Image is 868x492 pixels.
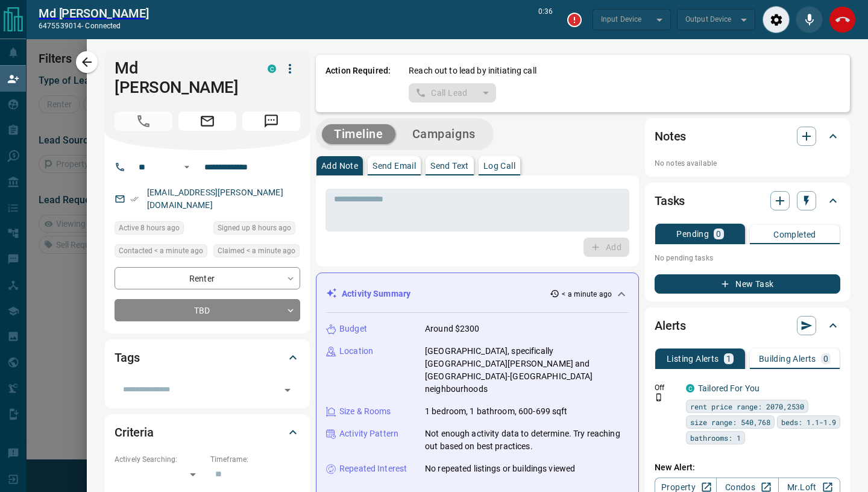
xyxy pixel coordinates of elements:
h2: Md [PERSON_NAME] [39,6,148,20]
a: Tailored For You [698,383,759,393]
div: Fri Sep 12 2025 [115,221,207,238]
p: Send Email [373,162,416,170]
div: Tags [115,343,300,372]
p: New Alert: [655,461,840,474]
div: TBD [115,299,300,321]
p: Actively Searching: [115,454,204,465]
p: 6475539014 - [39,20,148,31]
h2: Notes [655,127,686,146]
span: Message [242,112,300,131]
div: condos.ca [268,65,276,73]
div: Audio Settings [763,6,790,33]
h2: Alerts [655,316,686,335]
span: bathrooms: 1 [690,432,741,444]
p: Around $2300 [425,323,480,335]
div: Renter [115,267,300,289]
div: Mute [796,6,823,33]
p: Budget [339,323,367,335]
div: Fri Sep 12 2025 [213,244,300,261]
p: Reach out to lead by initiating call [409,65,536,77]
span: connected [85,22,121,30]
p: Send Text [430,162,469,170]
span: beds: 1.1-1.9 [781,416,836,428]
p: Location [339,345,373,358]
h2: Tasks [655,191,685,210]
div: End Call [829,6,856,33]
div: split button [409,83,496,102]
p: Activity Summary [342,288,410,300]
p: No pending tasks [655,249,840,267]
button: Open [279,382,296,399]
p: 0:36 [538,6,553,33]
p: Size & Rooms [339,405,391,418]
span: Contacted < a minute ago [119,245,203,257]
p: No notes available [655,158,840,169]
p: Action Required: [325,65,391,102]
button: New Task [655,274,840,294]
div: Notes [655,122,840,151]
div: Criteria [115,418,300,447]
div: Alerts [655,311,840,340]
h2: Criteria [115,423,154,442]
p: Pending [676,230,709,238]
p: Building Alerts [759,355,816,363]
span: Call [115,112,172,131]
p: Activity Pattern [339,427,398,440]
p: Add Note [321,162,358,170]
h1: Md [PERSON_NAME] [115,58,250,97]
a: [EMAIL_ADDRESS][PERSON_NAME][DOMAIN_NAME] [147,188,283,210]
svg: Email Verified [130,195,139,203]
p: Listing Alerts [667,355,719,363]
span: Active 8 hours ago [119,222,180,234]
button: Timeline [322,124,395,144]
span: Email [178,112,236,131]
p: 1 bedroom, 1 bathroom, 600-699 sqft [425,405,568,418]
p: < a minute ago [562,289,612,300]
p: [GEOGRAPHIC_DATA], specifically [GEOGRAPHIC_DATA][PERSON_NAME] and [GEOGRAPHIC_DATA]-[GEOGRAPHIC_... [425,345,629,396]
p: 0 [716,230,721,238]
button: Campaigns [400,124,488,144]
div: Fri Sep 12 2025 [213,221,300,238]
p: Repeated Interest [339,462,407,475]
p: Not enough activity data to determine. Try reaching out based on best practices. [425,427,629,453]
span: size range: 540,768 [690,416,770,428]
span: rent price range: 2070,2530 [690,400,804,412]
div: Activity Summary< a minute ago [326,283,629,305]
p: Timeframe: [210,454,300,465]
div: Fri Sep 12 2025 [115,244,207,261]
p: Log Call [483,162,515,170]
span: Claimed < a minute ago [218,245,295,257]
div: condos.ca [686,384,694,393]
h2: Tags [115,348,139,367]
p: No repeated listings or buildings viewed [425,462,575,475]
p: Off [655,382,679,393]
button: Open [180,160,194,174]
p: 0 [823,355,828,363]
div: Tasks [655,186,840,215]
svg: Push Notification Only [655,393,663,402]
p: 1 [726,355,731,363]
span: Signed up 8 hours ago [218,222,291,234]
p: Completed [773,230,816,239]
